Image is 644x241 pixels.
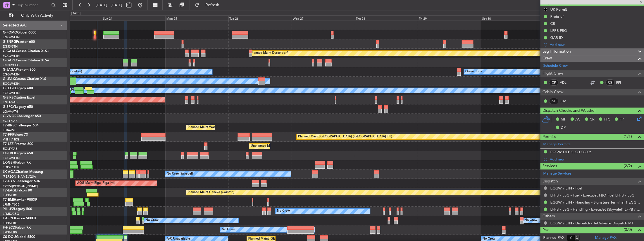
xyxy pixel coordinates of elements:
[3,226,15,229] span: F-HECD
[418,15,481,21] div: Fri 29
[3,124,14,127] span: T7-BRE
[17,1,50,9] input: Trip Number
[3,96,14,99] span: G-SIRS
[3,77,46,81] a: G-LEAXCessna Citation XLS
[620,117,624,122] span: FP
[3,180,40,183] a: T7-DYNChallenger 604
[3,170,16,174] span: LX-AOA
[549,79,558,86] div: CP
[3,68,35,72] a: G-JAGAPhenom 300
[550,207,641,212] a: LFPB / LBG - Handling - ExecuJet (Skyvalet) LFPB / LBG
[3,105,33,109] a: G-SPCYLegacy 650
[3,142,14,146] span: T7-LZZI
[550,149,591,154] div: EGGW DEP SLOT 0830z
[355,15,418,21] div: Thu 28
[3,207,32,211] a: 9H-LPZLegacy 500
[96,3,122,8] span: [DATE] - [DATE]
[3,230,17,235] a: LFPB/LBG
[3,221,17,225] a: LFPB/LBG
[542,163,557,169] span: Services
[6,11,61,20] button: Only With Activity
[542,55,552,62] span: Crew
[550,42,641,47] div: Add new
[3,115,41,118] a: G-VNORChallenger 650
[3,142,33,146] a: T7-LZZIPraetor 600
[3,59,49,62] a: G-GARECessna Citation XLS+
[3,87,15,90] span: G-LEGC
[3,50,16,53] span: G-GAAL
[3,40,16,44] span: G-ENRG
[542,134,556,140] span: Permits
[3,72,20,77] a: EGGW/LTN
[3,31,17,34] span: G-FOMO
[3,91,20,95] a: EGGW/LTN
[167,170,193,178] div: No Crew Sabadell
[542,227,549,233] span: Pax
[3,198,37,202] a: T7-EMIHawker 900XP
[550,14,563,19] div: Prebrief
[3,207,14,211] span: 9H-LPZ
[542,70,563,77] span: Flight Crew
[3,212,19,216] a: LFMD/CEQ
[102,15,165,21] div: Sun 24
[542,89,563,95] span: Cabin Crew
[3,193,17,197] a: LFPB/LBG
[3,202,19,207] a: LFMN/NCE
[542,108,596,114] span: Dispatch Checks and Weather
[3,31,36,34] a: G-FOMOGlobal 6000
[39,15,102,21] div: Sat 23
[543,142,571,147] a: Manage Permits
[604,117,610,122] span: FFC
[3,35,20,39] a: EGGW/LTN
[3,217,36,220] a: F-GPNJFalcon 900EX
[3,105,15,109] span: G-SPCY
[560,80,573,85] a: VDL
[3,63,20,67] a: EGNR/CEG
[624,227,632,233] span: (0/0)
[251,49,288,57] div: Planned Maint Dusseldorf
[542,48,571,55] span: Leg Information
[3,161,15,164] span: LX-GBH
[550,200,641,205] a: EGGW / LTN - Handling - Signature Terminal 1 EGGW / LTN
[550,35,563,40] div: GAR ID
[624,133,632,139] span: (1/1)
[542,213,555,220] span: Others
[3,77,15,81] span: G-LEAX
[188,123,256,132] div: Planned Maint Warsaw ([GEOGRAPHIC_DATA])
[3,100,17,104] a: EGLF/FAB
[550,28,567,33] div: LFPB FBO
[524,216,537,225] div: No Crew
[3,54,20,58] a: EGGW/LTN
[251,142,343,150] div: Unplanned Maint [GEOGRAPHIC_DATA] ([GEOGRAPHIC_DATA])
[71,11,80,16] div: [DATE]
[624,163,632,169] span: (2/2)
[3,137,19,142] a: VHHH/HKG
[561,125,566,131] span: DP
[3,59,16,62] span: G-GARE
[3,180,15,183] span: T7-DYN
[550,221,634,226] a: EGGW / LTN - Dispatch - JetAdvisor Dispatch MT
[201,3,224,7] span: Refresh
[549,98,558,104] div: ISP
[542,178,558,185] span: Dispatch
[550,7,567,12] div: UK Permit
[3,189,17,192] span: T7-EAGL
[188,188,234,197] div: Planned Maint Geneva (Cointrin)
[616,80,629,85] a: RFI
[3,184,38,188] a: EVRA/[PERSON_NAME]
[550,186,582,191] a: EGGW / LTN - Fuel
[3,152,15,155] span: LX-TRO
[3,133,13,137] span: T7-FFI
[3,161,31,164] a: LX-GBHFalcon 7X
[15,14,59,17] span: Only With Activity
[3,226,31,229] a: F-HECDFalcon 7X
[560,99,573,104] a: JUV
[3,235,35,239] a: CS-DOUGlobal 6500
[292,15,355,21] div: Wed 27
[146,216,158,225] div: No Crew
[298,133,392,141] div: Planned Maint [GEOGRAPHIC_DATA] ([GEOGRAPHIC_DATA] Intl)
[3,119,17,123] a: EGLF/FAB
[192,1,226,10] button: Refresh
[222,226,235,234] div: No Crew
[575,117,580,122] span: AC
